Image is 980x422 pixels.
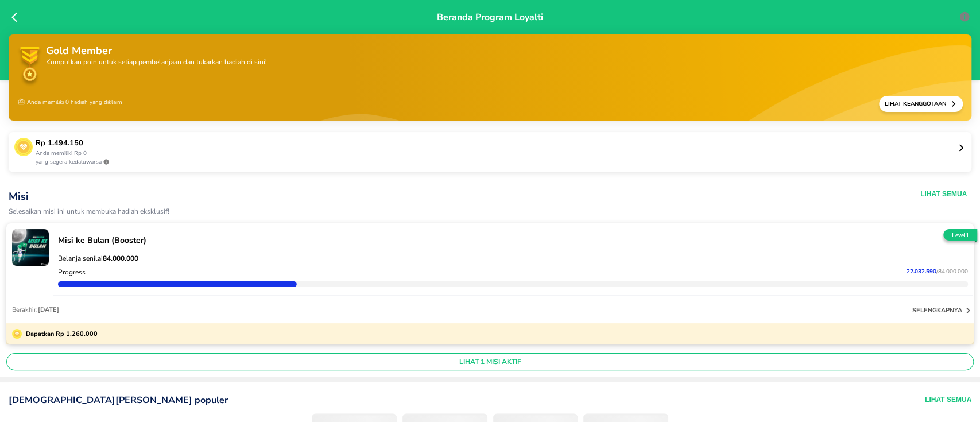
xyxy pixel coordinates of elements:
[36,138,957,149] p: Rp 1.494.150
[36,158,957,167] p: yang segera kedaluwarsa
[941,231,979,240] p: Level 1
[437,10,543,71] p: Beranda Program Loyalti
[912,305,974,316] button: selengkapnya
[46,43,267,59] p: Gold Member
[36,149,957,158] p: Anda memiliki Rp 0
[58,268,86,277] p: Progress
[22,329,98,339] p: Dapatkan Rp 1.260.000
[925,394,971,406] button: Lihat Semua
[912,306,962,315] p: selengkapnya
[936,268,968,276] span: / 84.000.000
[58,235,968,246] p: Misi ke Bulan (Booster)
[103,254,138,263] strong: 84.000.000
[58,254,138,263] span: Belanja senilai
[12,305,59,314] p: Berakhir:
[11,357,969,366] span: LIHAT 1 MISI AKTIF
[6,353,974,370] button: LIHAT 1 MISI AKTIF
[907,268,936,276] span: 22.032.590
[46,59,267,65] p: Kumpulkan poin untuk setiap pembelanjaan dan tukarkan hadiah di sini!
[9,208,726,215] p: Selesaikan misi ini untuk membuka hadiah eksklusif!
[17,96,122,112] p: Anda memiliki 0 hadiah yang diklaim
[9,394,228,406] p: [DEMOGRAPHIC_DATA][PERSON_NAME] populer
[920,189,967,199] button: Lihat Semua
[12,229,49,266] img: mission-23367
[38,305,59,314] span: [DATE]
[9,189,726,203] p: Misi
[885,100,950,108] p: Lihat Keanggotaan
